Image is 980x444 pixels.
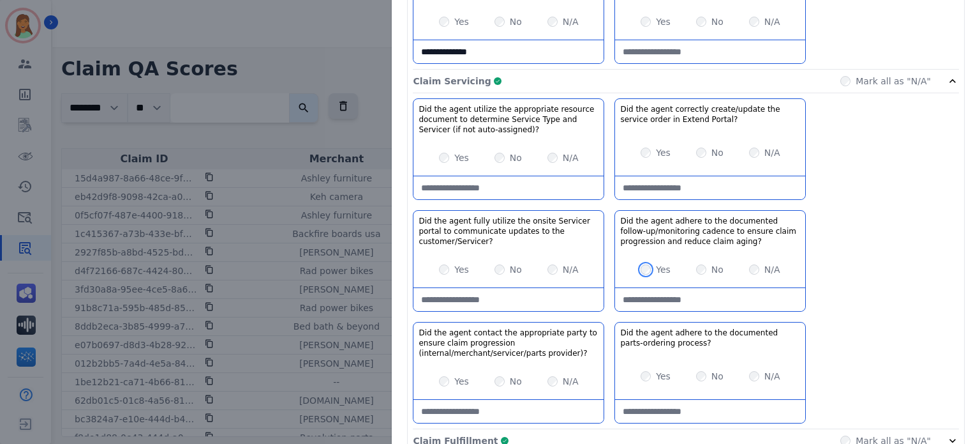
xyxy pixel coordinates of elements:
label: N/A [563,263,579,276]
label: No [510,15,522,28]
h3: Did the agent correctly create/update the service order in Extend Portal? [620,104,800,125]
label: Mark all as "N/A" [856,75,931,88]
label: No [711,146,724,159]
h3: Did the agent adhere to the documented follow-up/monitoring cadence to ensure claim progression a... [620,216,800,247]
h3: Did the agent fully utilize the onsite Servicer portal to communicate updates to the customer/Ser... [419,216,598,247]
label: Yes [454,375,469,388]
label: N/A [764,146,780,159]
label: No [711,263,724,276]
label: Yes [454,263,469,276]
label: No [711,15,724,28]
h3: Did the agent adhere to the documented parts-ordering process? [620,328,800,348]
label: No [711,370,724,383]
label: N/A [563,375,579,388]
h3: Did the agent utilize the appropriate resource document to determine Service Type and Servicer (i... [419,104,598,135]
label: Yes [656,146,671,159]
label: Yes [656,370,671,383]
label: N/A [764,370,780,383]
label: Yes [656,263,671,276]
p: Claim Servicing [413,75,491,88]
label: Yes [454,151,469,164]
label: No [510,375,522,388]
label: Yes [454,15,469,28]
label: N/A [563,15,579,28]
label: N/A [563,151,579,164]
label: Yes [656,15,671,28]
label: N/A [764,263,780,276]
h3: Did the agent contact the appropriate party to ensure claim progression (internal/merchant/servic... [419,328,598,358]
label: No [510,263,522,276]
label: N/A [764,15,780,28]
label: No [510,151,522,164]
